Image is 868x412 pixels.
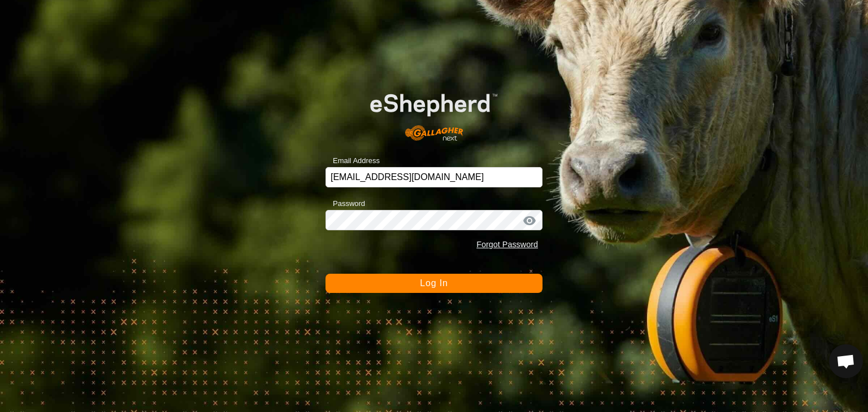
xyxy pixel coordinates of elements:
[325,274,542,293] button: Log In
[420,278,448,288] span: Log In
[325,167,542,187] input: Email Address
[325,155,380,166] label: Email Address
[347,76,520,150] img: E-shepherd Logo
[829,344,863,378] div: Open chat
[325,198,365,209] label: Password
[476,240,538,249] a: Forgot Password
